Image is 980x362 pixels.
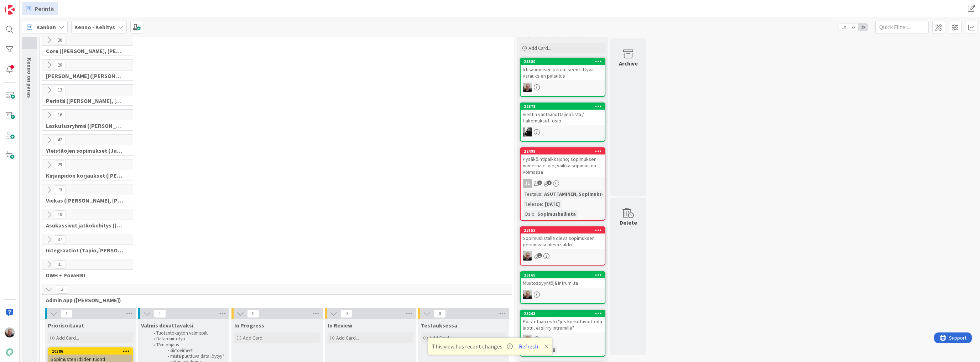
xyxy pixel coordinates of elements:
[520,147,605,221] a: 22498Pysäköintipaikkajono; sopimuksen numeroa ei ole, vaikka sopimus on voimassaJLTestaus:ASUTTAM...
[619,59,638,68] div: Archive
[141,322,193,329] span: Valmis devattavaksi
[5,5,15,15] img: Visit kanbanzone.com
[56,285,68,294] span: 2
[620,218,637,227] div: Delete
[5,347,15,357] img: avatar
[15,1,32,10] span: Support
[243,335,266,341] span: Add Card...
[524,149,605,154] div: 22498
[875,21,929,33] input: Quick Filter...
[520,58,605,97] a: 23380Irtisanomisen perumiseen liittyvä varauksien palautusJH
[46,72,124,79] span: Halti (Sebastian, VilleH, Riikka, Antti, MikkoV, PetriH, PetriM)
[521,103,605,125] div: 22878Viestin vastaanottajien lista / Hakemukset -osio
[150,353,225,359] li: mistä puuttuva data löytyy?
[521,58,605,80] div: 23380Irtisanomisen perumiseen liittyvä varauksien palautus
[234,322,264,329] span: In Progress
[524,228,605,233] div: 23153
[524,311,605,316] div: 23263
[521,127,605,137] div: KM
[521,227,605,249] div: 23153Sopimuslistalla oleva sopimuksen perinnässä oleva saldo
[839,23,849,31] span: 1x
[429,335,452,341] span: Add Card...
[56,335,79,341] span: Add Card...
[46,147,124,154] span: Yleistilojen sopimukset (Jaakko, VilleP, TommiL, Simo)
[521,148,605,154] div: 22498
[521,272,605,278] div: 23169
[543,200,562,208] div: [DATE]
[154,309,166,318] span: 1
[536,210,578,218] div: Sopimushallinta
[537,253,542,258] span: 1
[520,103,605,142] a: 22878Viestin vastaanottajien lista / Hakemukset -osioKM
[54,86,66,94] span: 13
[547,180,552,185] span: 1
[537,180,542,185] span: 1
[432,342,513,351] span: This view has recent changes.
[54,111,66,119] span: 16
[521,278,605,288] div: Muutospyyntöjä Intrumilta
[521,227,605,234] div: 23153
[858,23,868,31] span: 3x
[523,200,542,208] div: Release
[542,200,543,208] span: :
[521,290,605,299] div: JH
[523,290,532,299] img: JH
[48,322,84,329] span: Priorisoitavat
[523,83,532,92] img: JH
[54,61,66,69] span: 20
[46,47,124,54] span: Core (Pasi, Jussi, JaakkoHä, Jyri, Leo, MikkoK, Väinö, MattiH)
[46,97,124,104] span: Perintä (Jaakko, PetriH, MikkoV, Pasi)
[61,309,73,318] span: 1
[336,335,359,341] span: Add Card...
[54,210,66,219] span: 10
[54,235,66,244] span: 37
[35,4,54,13] span: Perintä
[46,297,503,304] span: Admin App (Jaakko)
[521,103,605,110] div: 22878
[22,2,58,15] a: Perintä
[150,348,225,353] li: siirtovirheet
[54,161,66,169] span: 29
[521,251,605,261] div: JH
[523,251,532,261] img: JH
[521,179,605,188] div: JL
[520,310,605,357] a: 23263Poistetaan esto "jos korkotavoitteita luotu, ei siirry Intrumille"JHOsio:Perintä
[26,58,33,98] span: Kenno on paras
[434,309,446,318] span: 0
[521,154,605,177] div: Pysäköintipaikkajono; sopimuksen numeroa ei ole, vaikka sopimus on voimassa
[523,335,532,344] img: JH
[521,110,605,125] div: Viestin vastaanottajien lista / Hakemukset -osio
[521,310,605,317] div: 23263
[46,272,124,279] span: DWH + PowerBI
[54,36,66,44] span: 30
[521,317,605,332] div: Poistetaan esto "jos korkotavoitteita luotu, ei siirry Intrumille"
[5,327,15,337] img: JH
[247,309,259,318] span: 0
[528,45,551,51] span: Add Card...
[521,65,605,80] div: Irtisanomisen perumiseen liittyvä varauksien palautus
[521,148,605,177] div: 22498Pysäköintipaikkajono; sopimuksen numeroa ei ole, vaikka sopimus on voimassa
[521,310,605,332] div: 23263Poistetaan esto "jos korkotavoitteita luotu, ei siirry Intrumille"
[523,179,532,188] div: JL
[46,247,124,254] span: Integraatiot (Tapio,Santeri,Marko,HarriJ)
[521,272,605,288] div: 23169Muutospyyntöjä Intrumilta
[541,190,542,198] span: :
[150,342,225,348] li: TA:n ohjaus
[340,309,353,318] span: 0
[521,58,605,65] div: 23380
[516,342,541,351] button: Refresh
[523,190,541,198] div: Testaus
[521,83,605,92] div: JH
[54,185,66,194] span: 73
[521,234,605,249] div: Sopimuslistalla oleva sopimuksen perinnässä oleva saldo
[542,190,609,198] div: ASUTTAMINEN, Sopimukset
[46,172,124,179] span: Kirjanpidon korjaukset (Jussi, JaakkoHä)
[521,335,605,344] div: JH
[46,122,124,129] span: Laskutusryhmä (Antti, Keijo)
[54,260,66,269] span: 31
[520,226,605,266] a: 23153Sopimuslistalla oleva sopimuksen perinnässä oleva saldoJH
[523,127,532,137] img: KM
[52,349,132,354] div: 20386
[524,273,605,278] div: 23169
[74,23,115,31] b: Kenno - Kehitys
